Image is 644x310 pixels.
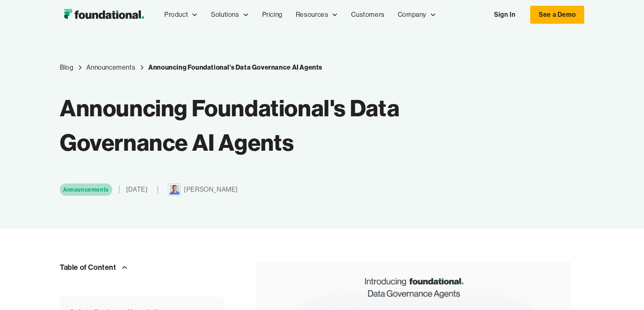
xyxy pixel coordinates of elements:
[184,184,238,195] div: [PERSON_NAME]
[289,1,345,28] div: Resources
[486,6,524,23] a: Sign In
[391,1,443,28] div: Company
[530,6,584,24] a: See a Demo
[60,261,116,274] div: Table of Content
[296,9,328,20] div: Resources
[86,62,135,73] a: Category
[345,1,391,28] a: Customers
[60,7,148,23] a: home
[398,9,426,20] div: Company
[126,184,148,195] div: [DATE]
[164,9,188,20] div: Product
[63,185,109,194] div: Announcements
[120,262,129,272] img: Arrow
[211,9,239,20] div: Solutions
[204,1,255,28] div: Solutions
[148,62,322,73] a: Current blog
[256,1,289,28] a: Pricing
[158,1,204,28] div: Product
[60,91,479,160] h1: Announcing Foundational's Data Governance AI Agents
[60,62,73,73] a: Blog
[60,7,148,23] img: Foundational Logo
[148,62,322,73] div: Announcing Foundational's Data Governance AI Agents
[497,215,644,310] iframe: Chat Widget
[60,183,112,196] a: Category
[86,62,135,73] div: Announcements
